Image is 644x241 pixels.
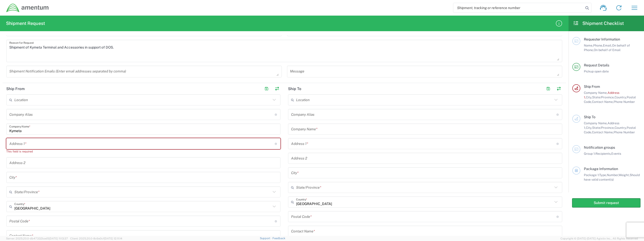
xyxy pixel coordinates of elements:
[6,86,25,91] h2: Ship From
[6,149,280,154] div: This field is required
[595,152,611,155] span: Recipients,
[572,198,640,208] button: Submit request
[6,3,49,13] img: dyncorp
[614,130,635,134] span: Phone Number
[619,173,630,177] span: Weight,
[560,236,638,241] span: Copyright © [DATE]-[DATE] Agistix Inc., All Rights Reserved
[593,44,603,47] span: Phone,
[614,100,635,104] span: Phone Number
[586,95,592,99] span: City,
[592,100,614,104] span: Contact Name,
[288,86,301,91] h2: Ship To
[584,37,620,41] span: Requester Information
[573,20,624,26] h2: Shipment Checklist
[584,167,618,171] span: Package Information
[6,20,45,26] h2: Shipment Request
[104,237,122,240] span: [DATE] 12:11:14
[584,173,599,177] span: Package 1:
[615,126,627,130] span: Country,
[49,237,68,240] span: [DATE] 11:13:37
[584,115,595,119] span: Ship To
[584,121,608,125] span: Company Name,
[611,152,621,155] span: Events
[592,126,615,130] span: State/Province,
[584,91,608,95] span: Company Name,
[584,145,615,149] span: Notification groups
[584,63,609,67] span: Request Details
[584,44,593,47] span: Name,
[594,48,621,52] span: On behalf of Email
[272,237,285,240] a: Feedback
[592,95,615,99] span: State/Province,
[592,130,614,134] span: Contact Name,
[599,173,607,177] span: Type,
[603,44,612,47] span: Email,
[453,3,584,13] input: Shipment, tracking or reference number
[584,85,600,89] span: Ship From
[584,152,595,155] span: Group 1:
[615,95,627,99] span: Country,
[584,69,609,73] span: Pickup open date
[70,237,122,240] span: Client: 2025.20.0-8c6e0cf
[607,173,619,177] span: Number,
[260,237,272,240] a: Support
[586,126,592,130] span: City,
[6,237,68,240] span: Server: 2025.20.0-db47332bad5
